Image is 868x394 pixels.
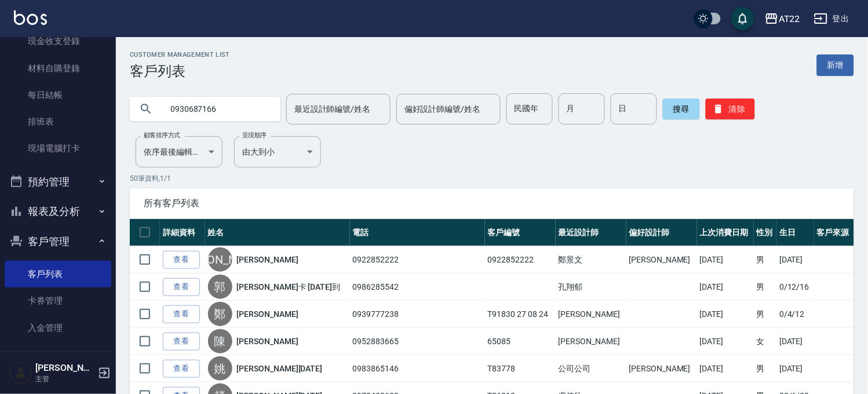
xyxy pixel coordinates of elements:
th: 姓名 [205,219,350,246]
a: [PERSON_NAME] [237,254,298,265]
td: 女 [754,328,777,355]
a: 現金收支登錄 [5,28,111,54]
td: 0986285542 [350,273,485,301]
th: 最近設計師 [556,219,626,246]
span: 所有客戶列表 [144,198,840,209]
td: 男 [754,273,777,301]
button: AT22 [760,7,805,31]
label: 呈現順序 [242,131,267,140]
button: 報表及分析 [5,196,111,227]
div: 由大到小 [234,136,321,167]
td: 男 [754,246,777,273]
button: 清除 [706,99,755,119]
td: 0/4/12 [776,301,814,328]
div: AT22 [779,12,800,26]
div: [PERSON_NAME] [208,247,232,272]
td: [DATE] [697,246,754,273]
td: [PERSON_NAME] [626,355,697,382]
th: 生日 [776,219,814,246]
a: [PERSON_NAME] [237,308,298,320]
a: [PERSON_NAME]卡 [DATE]到 [237,281,341,293]
td: [DATE] [776,246,814,273]
a: 查看 [163,251,200,269]
td: 0922852222 [350,246,485,273]
div: 鄭 [208,302,232,326]
div: 姚 [208,356,232,381]
a: 現場電腦打卡 [5,135,111,162]
button: 登出 [809,8,854,30]
td: T83778 [485,355,556,382]
div: 依序最後編輯時間 [136,136,223,167]
td: 0922852222 [485,246,556,273]
th: 客戶來源 [814,219,854,246]
a: 查看 [163,360,200,378]
td: [DATE] [697,328,754,355]
a: 排班表 [5,108,111,135]
a: 入金管理 [5,315,111,341]
td: 0/12/16 [776,273,814,301]
a: [PERSON_NAME][DATE] [237,363,323,374]
a: 查看 [163,278,200,296]
button: 搜尋 [663,99,700,119]
th: 客戶編號 [485,219,556,246]
a: 每日結帳 [5,82,111,108]
a: 查看 [163,305,200,323]
th: 偏好設計師 [626,219,697,246]
a: 客戶列表 [5,261,111,287]
a: 卡券管理 [5,287,111,314]
td: 0983865146 [350,355,485,382]
td: [PERSON_NAME] [556,328,626,355]
a: [PERSON_NAME] [237,335,298,347]
label: 顧客排序方式 [144,131,180,140]
td: [DATE] [697,355,754,382]
td: 男 [754,355,777,382]
input: 搜尋關鍵字 [162,93,271,125]
td: 男 [754,301,777,328]
td: 0939777238 [350,301,485,328]
td: [PERSON_NAME] [556,301,626,328]
td: [PERSON_NAME] [626,246,697,273]
td: 鄭景文 [556,246,626,273]
button: 預約管理 [5,167,111,197]
button: 客戶管理 [5,227,111,257]
a: 材料自購登錄 [5,55,111,82]
td: 公司公司 [556,355,626,382]
th: 性別 [754,219,777,246]
div: 郭 [208,275,232,299]
td: 65085 [485,328,556,355]
h5: [PERSON_NAME] [35,362,94,374]
h3: 客戶列表 [130,63,230,79]
th: 電話 [350,219,485,246]
div: 陳 [208,329,232,353]
th: 詳細資料 [160,219,205,246]
a: 查看 [163,333,200,351]
button: save [731,7,754,30]
h2: Customer Management List [130,51,230,59]
img: Logo [14,10,47,25]
td: [DATE] [776,355,814,382]
td: [DATE] [697,273,754,301]
th: 上次消費日期 [697,219,754,246]
button: 員工及薪資 [5,346,111,376]
img: Person [9,362,32,385]
a: 新增 [817,54,854,76]
td: 孔翔郁 [556,273,626,301]
p: 主管 [35,374,94,384]
td: [DATE] [776,328,814,355]
td: [DATE] [697,301,754,328]
p: 50 筆資料, 1 / 1 [130,173,854,184]
td: T91830 27 08 24 [485,301,556,328]
td: 0952883665 [350,328,485,355]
